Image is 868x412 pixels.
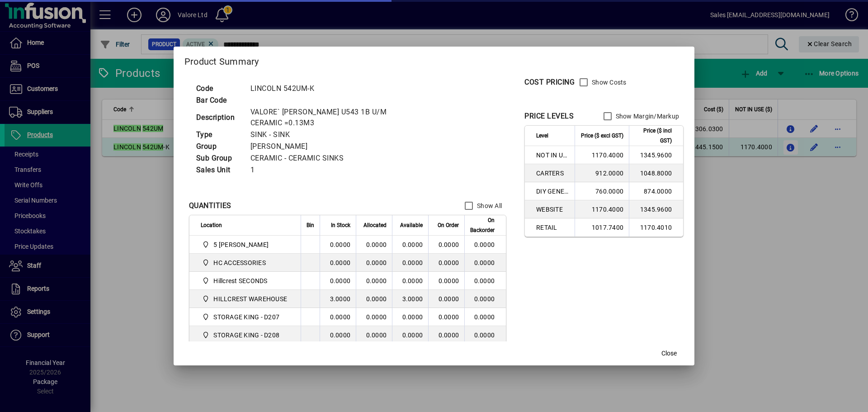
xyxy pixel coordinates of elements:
[192,141,246,152] td: Group
[439,259,459,266] span: 0.0000
[320,236,356,254] td: 0.0000
[439,277,459,284] span: 0.0000
[320,254,356,272] td: 0.0000
[363,220,387,230] span: Allocated
[464,236,506,254] td: 0.0000
[661,349,677,358] span: Close
[192,95,246,106] td: Bar Code
[392,290,428,308] td: 3.0000
[629,146,683,164] td: 1345.9600
[629,218,683,237] td: 1170.4010
[392,254,428,272] td: 0.0000
[201,275,291,286] span: Hillcrest SECONDS
[356,308,392,326] td: 0.0000
[192,129,246,141] td: Type
[581,131,623,141] span: Price ($ excl GST)
[536,169,569,178] span: CARTERS
[356,254,392,272] td: 0.0000
[575,218,629,237] td: 1017.7400
[475,201,502,210] label: Show All
[575,164,629,182] td: 912.0000
[629,164,683,182] td: 1048.8000
[464,326,506,344] td: 0.0000
[464,290,506,308] td: 0.0000
[655,346,684,362] button: Close
[246,106,410,129] td: VALORE` [PERSON_NAME] U543 1B U/M CERAMIC =0.13M3
[246,152,410,164] td: CERAMIC - CERAMIC SINKS
[213,331,279,340] span: STORAGE KING - D208
[439,313,459,321] span: 0.0000
[213,258,266,267] span: HC ACCESSORIES
[439,241,459,248] span: 0.0000
[201,220,222,230] span: Location
[246,129,410,141] td: SINK - SINK
[174,47,694,73] h2: Product Summary
[575,146,629,164] td: 1170.4000
[438,220,459,230] span: On Order
[536,205,569,214] span: WEBSITE
[536,131,548,141] span: Level
[189,200,231,211] div: QUANTITIES
[575,182,629,200] td: 760.0000
[392,236,428,254] td: 0.0000
[192,164,246,176] td: Sales Unit
[536,223,569,232] span: RETAIL
[356,326,392,344] td: 0.0000
[575,200,629,218] td: 1170.4000
[464,272,506,290] td: 0.0000
[320,290,356,308] td: 3.0000
[213,276,267,285] span: Hillcrest SECONDS
[464,308,506,326] td: 0.0000
[635,126,672,146] span: Price ($ incl GST)
[439,295,459,303] span: 0.0000
[213,294,287,303] span: HILLCREST WAREHOUSE
[192,106,246,129] td: Description
[201,330,291,341] span: STORAGE KING - D208
[536,187,569,196] span: DIY GENERAL
[590,78,627,87] label: Show Costs
[246,164,410,176] td: 1
[201,312,291,322] span: STORAGE KING - D207
[356,272,392,290] td: 0.0000
[201,257,291,268] span: HC ACCESSORIES
[320,272,356,290] td: 0.0000
[213,313,279,322] span: STORAGE KING - D207
[464,254,506,272] td: 0.0000
[201,239,291,250] span: 5 Colombo Hamilton
[400,220,423,230] span: Available
[439,331,459,339] span: 0.0000
[307,220,314,230] span: Bin
[192,152,246,164] td: Sub Group
[392,272,428,290] td: 0.0000
[629,200,683,218] td: 1345.9600
[331,220,350,230] span: In Stock
[320,326,356,344] td: 0.0000
[356,290,392,308] td: 0.0000
[392,326,428,344] td: 0.0000
[192,83,246,95] td: Code
[356,236,392,254] td: 0.0000
[201,294,291,304] span: HILLCREST WAREHOUSE
[392,308,428,326] td: 0.0000
[629,182,683,200] td: 874.0000
[524,111,574,122] div: PRICE LEVELS
[536,151,569,160] span: NOT IN USE
[470,215,495,235] span: On Backorder
[213,240,269,249] span: 5 [PERSON_NAME]
[614,112,679,121] label: Show Margin/Markup
[246,141,410,152] td: [PERSON_NAME]
[246,83,410,95] td: LINCOLN 542UM-K
[320,308,356,326] td: 0.0000
[524,77,575,88] div: COST PRICING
